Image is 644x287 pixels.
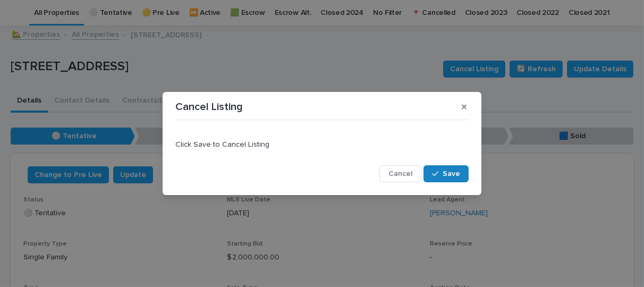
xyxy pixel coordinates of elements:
[175,100,243,113] p: Cancel Listing
[379,165,421,182] button: Cancel
[388,170,412,178] span: Cancel
[443,170,460,178] span: Save
[175,140,469,149] p: Click Save to Cancel Listing
[423,165,469,182] button: Save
